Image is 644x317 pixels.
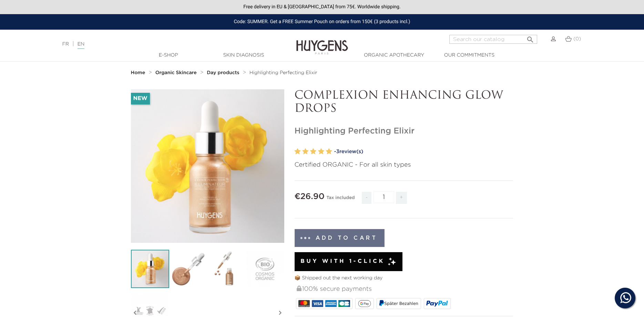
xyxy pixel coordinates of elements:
[295,192,325,201] span: €26.90
[384,301,418,306] span: Später Bezahlen
[62,42,69,47] a: FR
[358,300,371,307] img: google_pay
[297,286,301,291] img: 100% secure payments
[336,149,339,154] span: 3
[310,147,316,157] label: 3
[573,37,581,41] span: (0)
[207,70,241,76] a: Day products
[249,70,317,75] span: Highlighting Perfecting Elixir
[296,282,513,297] div: 100% secure payments
[312,300,323,307] img: VISA
[362,192,371,204] span: -
[296,29,348,56] img: Huygens
[338,300,350,307] img: CB_NATIONALE
[318,147,324,157] label: 4
[326,147,332,157] label: 5
[295,126,513,136] h1: Highlighting Perfecting Elixir
[295,160,513,170] p: Certified ORGANIC - For all skin types
[59,40,263,48] div: |
[295,229,385,247] button: Add to cart
[131,70,147,76] a: Home
[334,147,513,157] a: -3review(s)
[360,52,429,59] a: Organic Apothecary
[302,147,308,157] label: 2
[295,275,513,282] p: 📦 Shipped out the next working day
[155,70,198,76] a: Organic Skincare
[526,33,534,42] i: 
[374,191,394,203] input: Quantity
[298,300,310,307] img: MASTERCARD
[131,70,145,75] strong: Home
[131,93,150,105] li: New
[155,70,197,75] strong: Organic Skincare
[435,52,504,59] a: Our commitments
[326,190,355,209] div: Tax included
[134,52,203,59] a: E-Shop
[325,300,337,307] img: AMEX
[449,35,537,44] input: Search
[249,70,317,76] a: Highlighting Perfecting Elixir
[207,70,239,75] strong: Day products
[295,147,301,157] label: 1
[78,42,84,49] a: EN
[396,192,407,204] span: +
[524,33,536,42] button: 
[295,89,513,116] p: COMPLEXION ENHANCING GLOW DROPS
[209,52,278,59] a: Skin Diagnosis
